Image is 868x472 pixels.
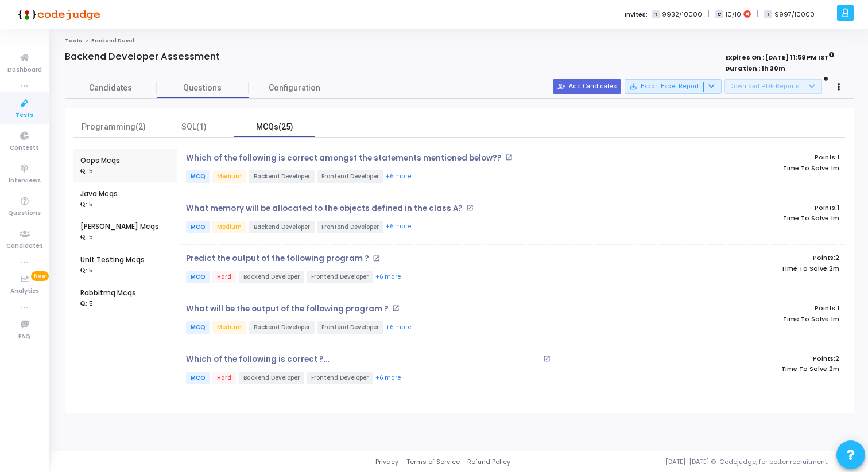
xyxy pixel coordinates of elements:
[80,233,93,242] div: : 5
[652,10,660,19] span: T
[629,355,839,362] p: Points:
[510,457,854,467] div: [DATE]-[DATE] © Codejudge, for better recruitment.
[31,271,49,281] span: New
[708,8,710,20] span: |
[764,10,772,19] span: I
[557,83,565,91] mat-icon: person_add_alt
[307,271,373,283] span: Frontend Developer
[186,204,463,213] p: What memory will be allocated to the objects defined in the class A?
[629,254,839,262] p: Points:
[65,37,82,44] a: Tests
[157,82,249,94] span: Questions
[392,305,400,312] mat-icon: open_in_new
[831,315,839,323] span: 1m
[186,372,210,384] span: MCQ
[80,155,120,166] div: Oops Mcqs
[625,79,722,94] button: Export Excel Report
[212,321,246,334] span: Medium
[317,221,383,233] span: Frontend Developer
[725,50,835,63] strong: Expires On : [DATE] 11:59 PM IST
[8,209,41,219] span: Questions
[829,365,839,373] span: 2m
[212,170,246,183] span: Medium
[186,305,389,314] p: What will be the output of the following program ?
[212,221,246,233] span: Medium
[375,457,398,467] a: Privacy
[15,111,33,120] span: Tests
[18,332,30,342] span: FAQ
[625,10,648,19] label: Invites:
[726,10,741,19] span: 10/10
[373,255,380,262] mat-icon: open_in_new
[14,3,100,26] img: logo
[65,37,854,45] nav: breadcrumb
[91,37,186,44] span: Backend Developer Assessment
[467,457,510,467] a: Refund Policy
[837,303,839,313] span: 1
[829,265,839,272] span: 2m
[375,373,402,384] button: +6 more
[543,355,551,362] mat-icon: open_in_new
[385,221,412,232] button: +6 more
[317,321,383,334] span: Frontend Developer
[6,241,43,251] span: Candidates
[10,143,39,153] span: Contests
[725,64,785,73] strong: Duration : 1h 30m
[9,176,41,186] span: Interviews
[80,255,145,265] div: Unit Testing Mcqs
[757,8,758,20] span: |
[80,300,93,309] div: : 5
[80,121,147,133] div: Programming(2)
[80,167,93,176] div: : 5
[774,10,815,19] span: 9997/10000
[10,287,39,297] span: Analytics
[80,267,93,275] div: : 5
[837,153,839,162] span: 1
[406,457,460,467] a: Terms of Service
[239,372,304,384] span: Backend Developer
[186,271,210,283] span: MCQ
[161,121,227,133] div: SQL(1)
[7,65,42,75] span: Dashboard
[629,305,839,312] p: Points:
[375,272,402,283] button: +6 more
[831,165,839,172] span: 1m
[629,365,839,373] p: Time To Solve:
[65,51,220,63] h4: Backend Developer Assessment
[80,189,118,199] div: Java Mcqs
[186,254,369,263] p: Predict the output of the following program ?
[186,221,210,233] span: MCQ
[629,204,839,212] p: Points:
[65,82,157,94] span: Candidates
[629,83,637,91] mat-icon: save_alt
[80,288,136,298] div: Rabbitmq Mcqs
[249,321,315,334] span: Backend Developer
[662,10,702,19] span: 9932/10000
[724,79,822,94] button: Download PDF Reports
[249,170,315,183] span: Backend Developer
[186,170,210,183] span: MCQ
[715,10,723,19] span: C
[241,121,308,133] div: MCQs(25)
[249,221,315,233] span: Backend Developer
[385,171,412,182] button: +6 more
[212,271,236,283] span: Hard
[317,170,383,183] span: Frontend Developer
[553,79,621,94] button: Add Candidates
[835,354,839,363] span: 2
[629,214,839,222] p: Time To Solve:
[505,154,513,161] mat-icon: open_in_new
[629,315,839,323] p: Time To Solve:
[212,372,236,384] span: Hard
[385,322,412,333] button: +6 more
[80,201,93,209] div: : 5
[239,271,304,283] span: Backend Developer
[186,355,540,364] p: Which of the following is correct ? 1.If a class has a pure virtual function, then the class beco...
[307,372,373,384] span: Frontend Developer
[186,321,210,334] span: MCQ
[629,165,839,172] p: Time To Solve:
[629,154,839,161] p: Points:
[80,221,159,232] div: [PERSON_NAME] Mcqs
[837,203,839,212] span: 1
[831,214,839,222] span: 1m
